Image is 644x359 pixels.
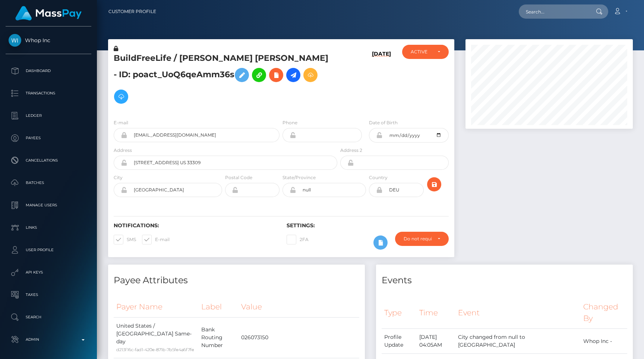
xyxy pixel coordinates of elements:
a: API Keys [6,263,91,282]
h4: Payee Attributes [114,274,359,287]
th: Changed By [581,297,627,328]
small: d213f16c-fad1-420e-871b-7b5fe4a6f7fe [116,347,194,352]
p: Manage Users [9,200,88,211]
label: E-mail [142,235,170,244]
span: Whop Inc [6,37,91,44]
a: Cancellations [6,151,91,170]
th: Label [199,297,239,317]
a: User Profile [6,241,91,259]
td: United States / [GEOGRAPHIC_DATA] Same-day [114,317,199,358]
a: Payees [6,129,91,147]
a: Manage Users [6,196,91,215]
label: City [114,174,123,181]
button: Do not require [395,232,449,246]
label: Country [369,174,388,181]
a: Initiate Payout [286,68,300,82]
button: ACTIVE [402,45,449,59]
th: Payer Name [114,297,199,317]
h6: Settings: [287,222,448,229]
p: Search [9,312,88,323]
p: Batches [9,177,88,188]
td: Whop Inc - [581,329,627,354]
h5: BuildFreeLife / [PERSON_NAME] [PERSON_NAME] - ID: poact_UoQ6qeAmm36s [114,53,333,107]
label: Phone [282,119,297,126]
td: 026073150 [239,317,359,358]
label: State/Province [282,174,316,181]
p: Admin [9,334,88,345]
label: Postal Code [225,174,252,181]
h6: [DATE] [372,51,391,110]
p: Taxes [9,289,88,300]
label: Address [114,147,132,154]
th: Time [417,297,455,328]
p: Dashboard [9,65,88,77]
img: Whop Inc [9,34,21,47]
a: Transactions [6,84,91,103]
a: Admin [6,330,91,349]
label: Address 2 [340,147,362,154]
th: Type [382,297,417,328]
td: City changed from null to [GEOGRAPHIC_DATA] [455,329,580,354]
input: Search... [519,4,589,19]
td: [DATE] 04:05AM [417,329,455,354]
th: Value [239,297,359,317]
a: Batches [6,174,91,192]
a: Taxes [6,285,91,304]
label: SMS [114,235,136,244]
p: API Keys [9,267,88,278]
h4: Events [382,274,627,287]
th: Event [455,297,580,328]
label: Date of Birth [369,119,398,126]
a: Search [6,308,91,327]
a: Ledger [6,106,91,125]
label: 2FA [287,235,309,244]
p: Links [9,222,88,233]
td: Bank Routing Number [199,317,239,358]
h6: Notifications: [114,222,275,229]
a: Links [6,218,91,237]
p: Payees [9,132,88,144]
img: MassPay Logo [15,6,82,21]
div: ACTIVE [411,49,432,55]
p: User Profile [9,244,88,256]
td: Profile Update [382,329,417,354]
a: Dashboard [6,62,91,80]
div: Do not require [404,236,432,242]
p: Ledger [9,110,88,121]
p: Transactions [9,88,88,99]
p: Cancellations [9,155,88,166]
a: Customer Profile [108,4,156,19]
label: E-mail [114,119,128,126]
